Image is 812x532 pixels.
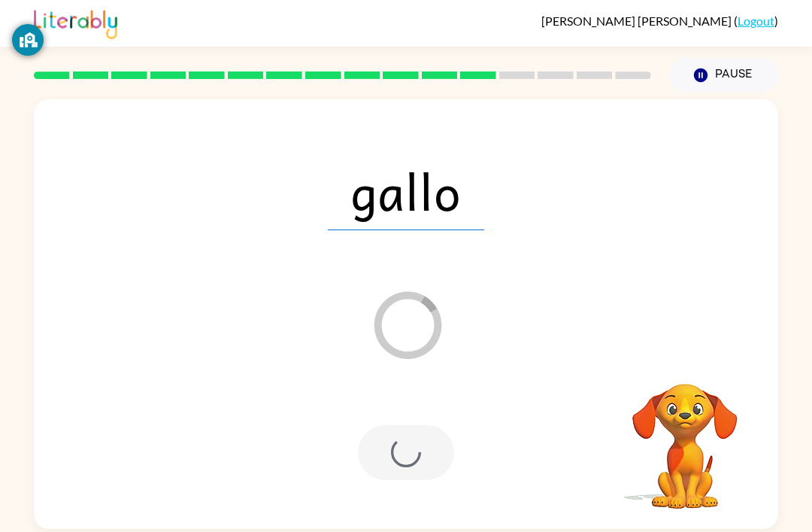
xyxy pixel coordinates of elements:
div: ( ) [541,14,778,28]
button: GoGuardian Privacy Information [12,24,44,56]
img: Literably [34,6,117,39]
button: Pause [669,58,778,93]
video: Your browser must support playing .mp4 files to use Literably. Please try using another browser. [610,360,760,511]
span: gallo [328,152,484,230]
span: [PERSON_NAME] [PERSON_NAME] [541,14,734,28]
a: Logout [738,14,774,28]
